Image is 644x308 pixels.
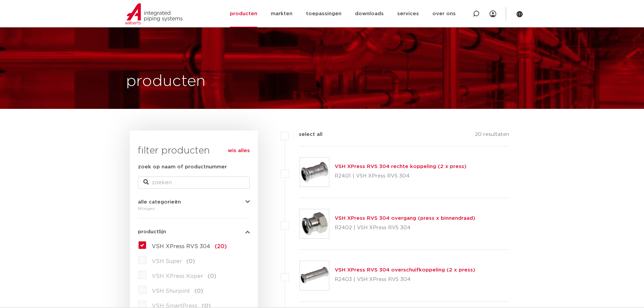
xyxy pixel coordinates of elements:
span: VSH XPress RVS 304 [152,244,210,249]
h3: filter producten [138,144,250,158]
img: Thumbnail for VSH XPress RVS 304 overschuifkoppeling (2 x press) [300,261,329,290]
p: R2403 | VSH XPress RVS 304 [335,274,475,285]
div: fittingen [138,205,250,213]
a: VSH XPress RVS 304 overschuifkoppeling (2 x press) [335,267,475,273]
h1: producten [126,71,206,92]
span: VSH Super [152,259,182,264]
span: (0) [194,288,203,294]
span: (0) [208,274,216,279]
a: VSH XPress RVS 304 rechte koppeling (2 x press) [335,164,467,169]
span: VSH Shurjoint [152,288,190,294]
label: zoek op naam of productnummer [138,163,227,171]
span: (0) [186,259,195,264]
span: VSH XPress Koper [152,274,203,279]
p: 20 resultaten [475,131,509,141]
img: Thumbnail for VSH XPress RVS 304 overgang (press x binnendraad) [300,209,329,238]
p: R2402 | VSH XPress RVS 304 [335,222,475,233]
a: VSH XPress RVS 304 overgang (press x binnendraad) [335,216,475,221]
button: alle categorieën [138,199,250,205]
span: (20) [215,244,227,249]
span: alle categorieën [138,199,181,205]
p: R2401 | VSH XPress RVS 304 [335,171,467,182]
input: zoeken [138,176,250,189]
span: productlijn [138,229,166,234]
label: select all [289,131,323,139]
img: Thumbnail for VSH XPress RVS 304 rechte koppeling (2 x press) [300,158,329,187]
button: productlijn [138,229,250,234]
a: wis alles [228,147,250,155]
